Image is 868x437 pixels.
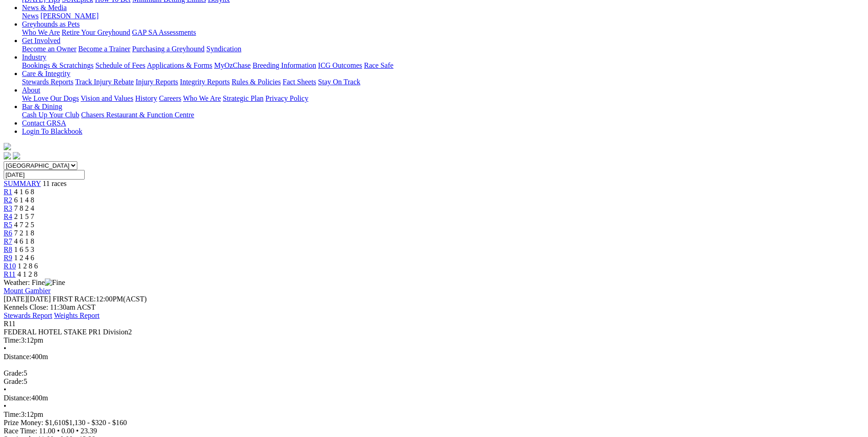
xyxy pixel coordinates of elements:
span: 1 6 5 3 [14,246,34,253]
a: Get Involved [22,37,60,44]
a: R7 [4,237,12,245]
span: FIRST RACE: [53,295,96,303]
span: • [4,344,6,352]
a: Retire Your Greyhound [62,28,130,36]
span: 4 7 2 5 [14,221,34,229]
span: • [4,402,6,410]
span: Distance: [4,353,31,361]
span: • [4,386,6,393]
a: R2 [4,196,12,204]
a: Race Safe [364,61,393,69]
span: 11 races [43,180,66,187]
img: Fine [45,279,65,287]
a: Who We Are [183,94,221,102]
div: Get Involved [22,45,864,53]
a: Contact GRSA [22,119,66,127]
span: Time: [4,336,21,344]
div: Kennels Close: 11:30am ACST [4,303,864,311]
a: R1 [4,188,12,196]
a: Bar & Dining [22,103,62,110]
span: Distance: [4,394,31,402]
span: Grade: [4,369,24,377]
a: Fact Sheets [283,78,316,86]
a: Schedule of Fees [95,61,145,69]
span: 1 2 4 6 [14,254,34,262]
a: Track Injury Rebate [75,78,134,86]
a: Stay On Track [318,78,360,86]
a: [PERSON_NAME] [40,12,98,20]
a: Syndication [206,45,241,53]
a: Breeding Information [253,61,316,69]
a: Vision and Values [81,94,133,102]
a: Privacy Policy [265,94,308,102]
div: FEDERAL HOTEL STAKE PR1 Division2 [4,328,864,336]
a: Careers [159,94,181,102]
a: Weights Report [54,311,100,319]
a: R8 [4,246,12,253]
span: Time: [4,410,21,418]
span: 4 6 1 8 [14,237,34,245]
a: Become a Trainer [78,45,130,53]
img: logo-grsa-white.png [4,143,11,150]
span: 4 1 2 8 [17,270,38,278]
a: Mount Gambier [4,287,51,295]
a: Who We Are [22,28,60,36]
div: 400m [4,353,864,361]
a: MyOzChase [214,61,251,69]
span: 2 1 5 7 [14,213,34,220]
a: Become an Owner [22,45,76,53]
div: Bar & Dining [22,111,864,119]
a: News [22,12,38,20]
a: GAP SA Assessments [132,28,196,36]
div: Greyhounds as Pets [22,28,864,37]
a: Purchasing a Greyhound [132,45,205,53]
span: $1,130 - $320 - $160 [65,419,127,426]
a: R11 [4,270,16,278]
span: Race Time: [4,427,37,435]
span: 11.00 [39,427,55,435]
a: Injury Reports [135,78,178,86]
span: [DATE] [4,295,27,303]
img: facebook.svg [4,152,11,159]
div: Care & Integrity [22,78,864,86]
img: twitter.svg [13,152,20,159]
span: 7 2 1 8 [14,229,34,237]
span: • [57,427,60,435]
a: R10 [4,262,16,270]
a: News & Media [22,4,67,11]
div: 5 [4,377,864,386]
a: Rules & Policies [232,78,281,86]
input: Select date [4,170,85,180]
a: R4 [4,213,12,220]
span: 7 8 2 4 [14,204,34,212]
a: Cash Up Your Club [22,111,79,119]
a: R9 [4,254,12,262]
div: 3:12pm [4,410,864,419]
span: R11 [4,320,16,328]
span: [DATE] [4,295,51,303]
span: Grade: [4,377,24,385]
span: 1 2 8 6 [18,262,38,270]
span: Weather: Fine [4,279,65,286]
a: R6 [4,229,12,237]
a: Applications & Forms [147,61,212,69]
a: Integrity Reports [180,78,230,86]
a: R5 [4,221,12,229]
div: 400m [4,394,864,402]
span: 12:00PM(ACST) [53,295,147,303]
a: We Love Our Dogs [22,94,79,102]
a: SUMMARY [4,180,41,187]
a: Strategic Plan [223,94,264,102]
div: About [22,94,864,103]
a: Bookings & Scratchings [22,61,93,69]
